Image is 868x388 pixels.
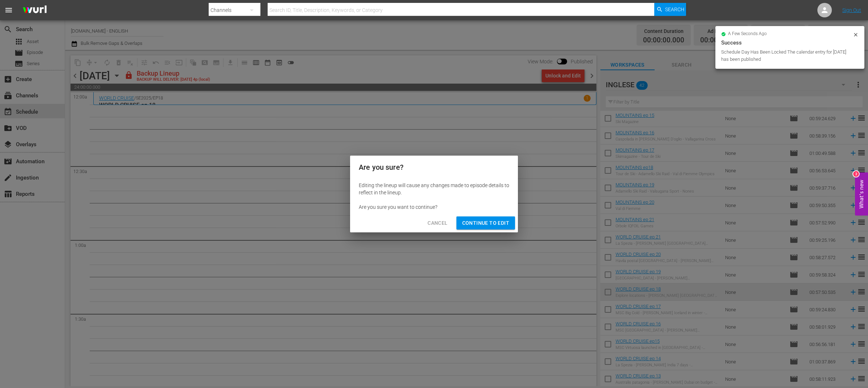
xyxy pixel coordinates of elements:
h2: Are you sure? [359,161,509,173]
button: Continue to Edit [456,216,515,230]
button: Open Feedback Widget [855,173,868,216]
a: Sign Out [842,7,861,13]
span: Search [665,3,684,16]
span: menu [4,6,13,14]
div: Success [721,38,859,47]
button: Cancel [422,216,453,230]
span: a few seconds ago [728,31,767,37]
img: ans4CAIJ8jUAAAAAAAAAAAAAAAAAAAAAAAAgQb4GAAAAAAAAAAAAAAAAAAAAAAAAJMjXAAAAAAAAAAAAAAAAAAAAAAAAgAT5G... [17,2,52,19]
div: Editing the lineup will cause any changes made to episode details to reflect in the lineup. [359,182,509,196]
span: Continue to Edit [462,219,509,228]
div: 2 [853,171,859,177]
div: Schedule Day Has Been Locked The calendar entry for [DATE] has been published [721,48,851,63]
div: Are you sure you want to continue? [359,203,509,211]
span: Cancel [427,219,447,228]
